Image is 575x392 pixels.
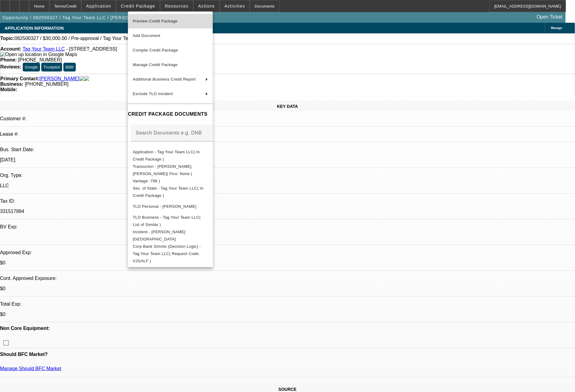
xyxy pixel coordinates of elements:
mat-label: Search Documents e.g. DNB [136,130,202,135]
h4: CREDIT PACKAGE DOCUMENTS [128,111,213,118]
span: Additional Business Credit Report [133,77,196,81]
span: Add Document [133,33,160,38]
span: TLO Business - Tag Your Team LLC( List of Similar ) [133,215,201,227]
span: Manage Credit Package [133,62,178,67]
span: Preview Credit Package [133,19,178,23]
span: Compile Credit Package [133,48,178,52]
span: Incident - [PERSON_NAME][GEOGRAPHIC_DATA] [133,230,186,241]
button: Transunion - Phillip, Jelano( Fico: None | Vantage :798 ) [128,163,213,185]
span: Transunion - [PERSON_NAME], [PERSON_NAME]( Fico: None | Vantage :798 ) [133,164,193,183]
button: TLO Business - Tag Your Team LLC( List of Similar ) [128,214,213,228]
span: Application - Tag Your Team LLC( In Credit Package ) [133,150,200,161]
span: Corp Bank Stmnts (Decision Logic) - Tag Your Team LLC( Request Code: VJGALF ) [133,244,201,263]
button: Application - Tag Your Team LLC( In Credit Package ) [128,148,213,163]
span: TLO Personal - [PERSON_NAME] [133,204,196,209]
button: Incident - Phillip, Jelano [128,228,213,243]
button: TLO Personal - Phillip, Jelano [128,199,213,214]
button: Corp Bank Stmnts (Decision Logic) - Tag Your Team LLC( Request Code: VJGALF ) [128,243,213,265]
span: Sec. of State - Tag Your Team LLC( In Credit Package ) [133,186,203,198]
button: Sec. of State - Tag Your Team LLC( In Credit Package ) [128,185,213,199]
span: Exclude TLO Incident [133,91,173,96]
